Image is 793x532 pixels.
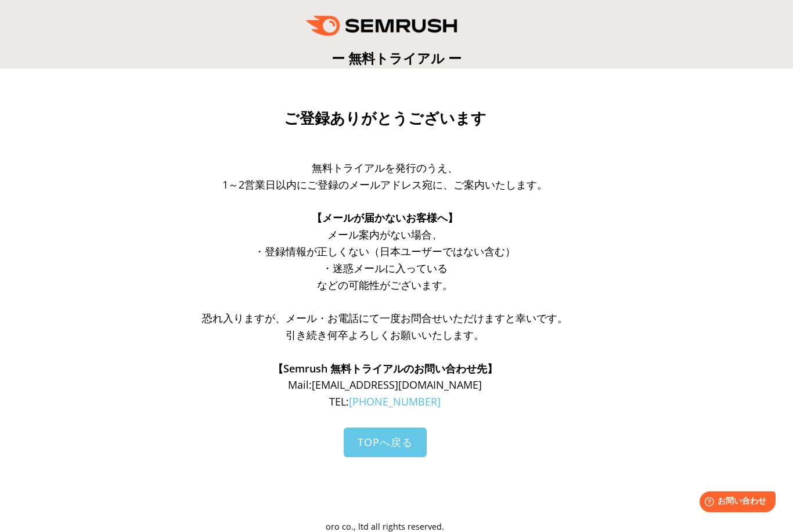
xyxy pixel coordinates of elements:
[222,178,547,191] span: 1～2営業日以内にご登録のメールアドレス宛に、ご案内いたします。
[273,361,498,375] span: 【Semrush 無料トライアルのお問い合わせ先】
[312,211,458,225] span: 【メールが届かないお客様へ】
[358,435,413,449] span: TOPへ戻る
[344,428,427,457] a: TOPへ戻る
[329,395,441,408] span: TEL:
[690,487,780,519] iframe: Help widget launcher
[202,311,568,325] span: 恐れ入りますが、メール・お電話にて一度お問合せいただけますと幸いです。
[254,244,516,258] span: ・登録情報が正しくない（日本ユーザーではない含む）
[317,278,453,292] span: などの可能性がございます。
[327,227,442,241] span: メール案内がない場合、
[286,328,484,342] span: 引き続き何卒よろしくお願いいたします。
[322,261,448,275] span: ・迷惑メールに入っている
[349,395,441,408] a: [PHONE_NUMBER]
[288,378,482,392] span: Mail: [EMAIL_ADDRESS][DOMAIN_NAME]
[284,110,486,127] span: ご登録ありがとうございます
[331,49,462,67] span: ー 無料トライアル ー
[312,161,458,175] span: 無料トライアルを発行のうえ、
[326,521,444,532] span: oro co., ltd all rights reserved.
